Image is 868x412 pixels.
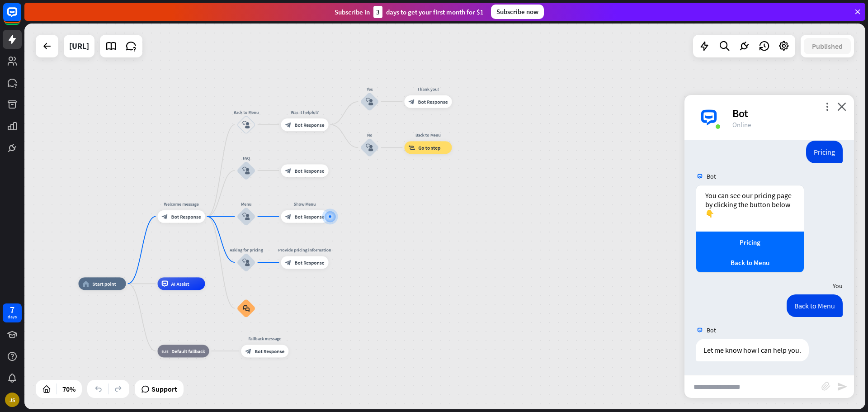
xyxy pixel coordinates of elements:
[804,38,851,54] button: Published
[418,99,448,105] span: Bot Response
[242,259,250,266] i: block_user_input
[285,259,292,265] i: block_bot_response
[227,155,265,161] div: FAQ
[151,382,177,396] span: Support
[409,99,415,105] i: block_bot_response
[837,381,848,392] i: send
[295,213,325,220] span: Bot Response
[162,213,168,220] i: block_bot_response
[821,382,830,391] i: block_attachment
[366,98,373,105] i: block_user_input
[242,121,250,128] i: block_user_input
[705,191,795,218] div: You can see our pricing page by clicking the button below 👇
[707,326,716,334] span: Bot
[732,106,843,120] div: Bot
[335,6,484,18] div: Subscribe in days to get your first month for $1
[10,306,14,314] div: 7
[227,109,265,115] div: Back to Menu
[3,303,22,322] a: 7 days
[400,132,457,138] div: Back to Menu
[285,122,292,128] i: block_bot_response
[418,144,440,151] span: Go to step
[243,305,250,312] i: block_faq
[837,102,846,111] i: close
[833,282,843,290] span: You
[276,201,333,207] div: Show Menu
[162,348,169,354] i: block_fallback
[276,246,333,253] div: Provide pricing information
[696,339,809,361] div: Let me know how I can help you.
[227,246,265,253] div: Asking for pricing
[707,172,716,180] span: Bot
[285,213,292,220] i: block_bot_response
[373,6,382,18] div: 3
[701,258,799,267] div: Back to Menu
[245,348,251,354] i: block_bot_response
[5,393,19,407] div: JS
[787,294,843,317] div: Back to Menu
[351,86,389,92] div: Yes
[153,201,210,207] div: Welcome message
[171,213,201,220] span: Bot Response
[227,201,265,207] div: Menu
[732,120,843,129] div: Online
[69,35,89,57] div: hellofy.ai
[701,238,799,246] div: Pricing
[8,314,17,320] div: days
[823,102,831,111] i: more_vert
[295,167,325,174] span: Bot Response
[83,280,90,287] i: home_2
[295,259,325,265] span: Bot Response
[491,5,544,19] div: Subscribe now
[400,86,457,92] div: Thank you!
[242,213,250,220] i: block_user_input
[242,167,250,175] i: block_user_input
[171,280,189,287] span: AI Assist
[285,167,292,174] i: block_bot_response
[409,144,415,151] i: block_goto
[255,348,284,354] span: Bot Response
[92,280,116,287] span: Start point
[7,4,34,31] button: Open LiveChat chat widget
[236,335,293,341] div: Fallback message
[806,141,843,163] div: Pricing
[351,132,389,138] div: No
[295,122,325,128] span: Bot Response
[276,109,333,115] div: Was it helpful?
[60,382,78,396] div: 70%
[366,144,373,152] i: block_user_input
[171,348,205,354] span: Default fallback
